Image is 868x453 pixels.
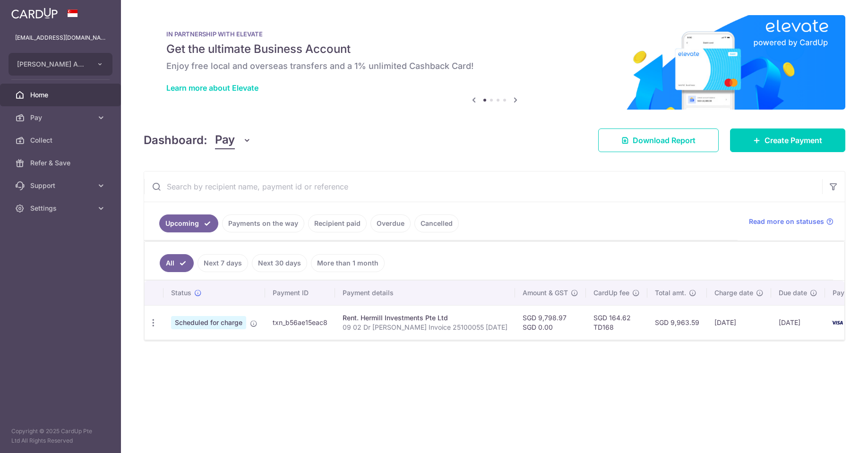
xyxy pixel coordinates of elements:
[714,288,753,298] span: Charge date
[655,288,686,298] span: Total amt.
[633,135,696,146] span: Download Report
[171,288,191,298] span: Status
[166,30,823,38] p: IN PARTNERSHIP WITH ELEVATE
[159,214,218,232] a: Upcoming
[215,131,251,149] button: Pay
[311,254,385,272] a: More than 1 month
[515,305,586,340] td: SGD 9,798.97 SGD 0.00
[11,8,58,19] img: CardUp
[828,317,847,328] img: Bank Card
[765,135,822,146] span: Create Payment
[308,214,367,232] a: Recipient paid
[30,204,93,213] span: Settings
[171,316,246,329] span: Scheduled for charge
[265,305,335,340] td: txn_b56ae15eac8
[593,288,629,298] span: CardUp fee
[30,90,93,100] span: Home
[647,305,707,340] td: SGD 9,963.59
[166,83,258,93] a: Learn more about Elevate
[730,128,845,152] a: Create Payment
[30,158,93,168] span: Refer & Save
[370,214,411,232] a: Overdue
[779,288,807,298] span: Due date
[144,132,207,149] h4: Dashboard:
[30,136,93,145] span: Collect
[198,254,248,272] a: Next 7 days
[144,15,845,110] img: Renovation banner
[707,305,771,340] td: [DATE]
[15,33,106,43] p: [EMAIL_ADDRESS][DOMAIN_NAME]
[9,53,112,76] button: [PERSON_NAME] ASSOCIATES PTE LTD
[17,60,87,69] span: [PERSON_NAME] ASSOCIATES PTE LTD
[586,305,647,340] td: SGD 164.62 TD168
[144,171,822,202] input: Search by recipient name, payment id or reference
[265,281,335,305] th: Payment ID
[343,323,507,332] p: 09 02 Dr [PERSON_NAME] Invoice 25100055 [DATE]
[160,254,194,272] a: All
[749,217,834,226] a: Read more on statuses
[749,217,824,226] span: Read more on statuses
[414,214,459,232] a: Cancelled
[523,288,568,298] span: Amount & GST
[166,42,823,57] h5: Get the ultimate Business Account
[30,181,93,190] span: Support
[252,254,307,272] a: Next 30 days
[335,281,515,305] th: Payment details
[215,131,235,149] span: Pay
[166,60,823,72] h6: Enjoy free local and overseas transfers and a 1% unlimited Cashback Card!
[30,113,93,122] span: Pay
[771,305,825,340] td: [DATE]
[343,313,507,323] div: Rent. Hermill Investments Pte Ltd
[598,128,719,152] a: Download Report
[222,214,304,232] a: Payments on the way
